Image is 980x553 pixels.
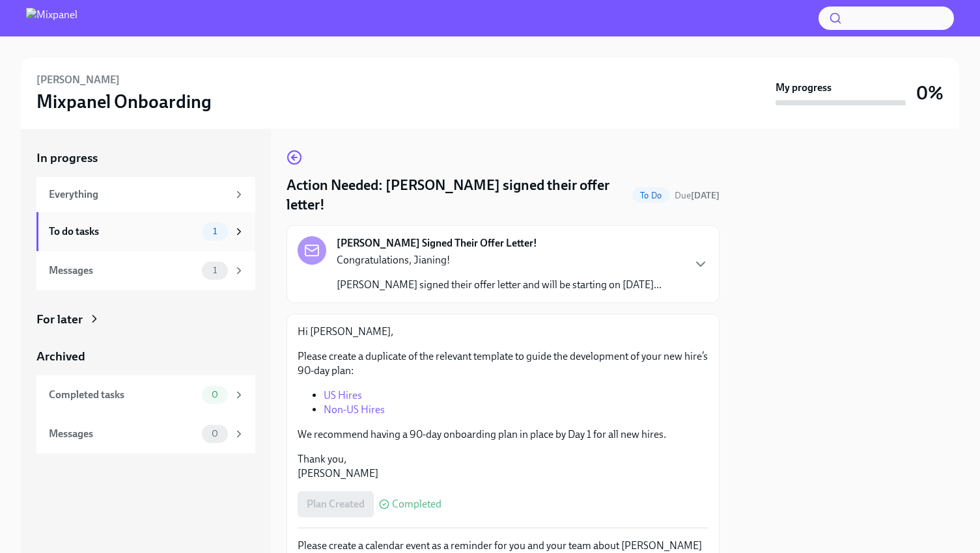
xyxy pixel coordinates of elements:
span: 1 [205,265,225,275]
span: 1 [205,226,225,236]
a: Messages1 [36,251,255,290]
div: Messages [49,427,197,441]
div: Completed tasks [49,388,197,402]
a: To do tasks1 [36,212,255,251]
a: Completed tasks0 [36,375,255,414]
h3: 0% [916,81,944,105]
h6: [PERSON_NAME] [36,73,120,87]
p: Hi [PERSON_NAME], [298,325,708,339]
p: Congratulations, Jianing! [337,253,662,267]
span: Completed [392,499,441,509]
strong: [DATE] [691,190,720,201]
h3: Mixpanel Onboarding [36,90,212,113]
img: Mixpanel [26,8,77,29]
span: Due [675,190,720,201]
a: Non-US Hires [324,403,385,416]
div: Messages [49,263,197,278]
a: US Hires [324,389,362,401]
a: For later [36,311,255,328]
div: Everything [49,187,228,202]
span: 0 [204,429,226,438]
strong: My progress [776,81,832,95]
span: To Do [632,191,669,200]
a: In progress [36,150,255,167]
div: To do tasks [49,224,197,239]
span: September 10th, 2025 07:00 [675,189,720,202]
a: Messages0 [36,414,255,453]
p: [PERSON_NAME] signed their offer letter and will be starting on [DATE]... [337,278,662,292]
div: For later [36,311,83,328]
p: We recommend having a 90-day onboarding plan in place by Day 1 for all new hires. [298,427,708,442]
a: Everything [36,177,255,212]
span: 0 [204,390,226,399]
p: Please create a duplicate of the relevant template to guide the development of your new hire’s 90... [298,349,708,378]
p: Thank you, [PERSON_NAME] [298,452,708,481]
h4: Action Needed: [PERSON_NAME] signed their offer letter! [287,176,627,215]
a: Archived [36,348,255,365]
strong: [PERSON_NAME] Signed Their Offer Letter! [337,236,537,250]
